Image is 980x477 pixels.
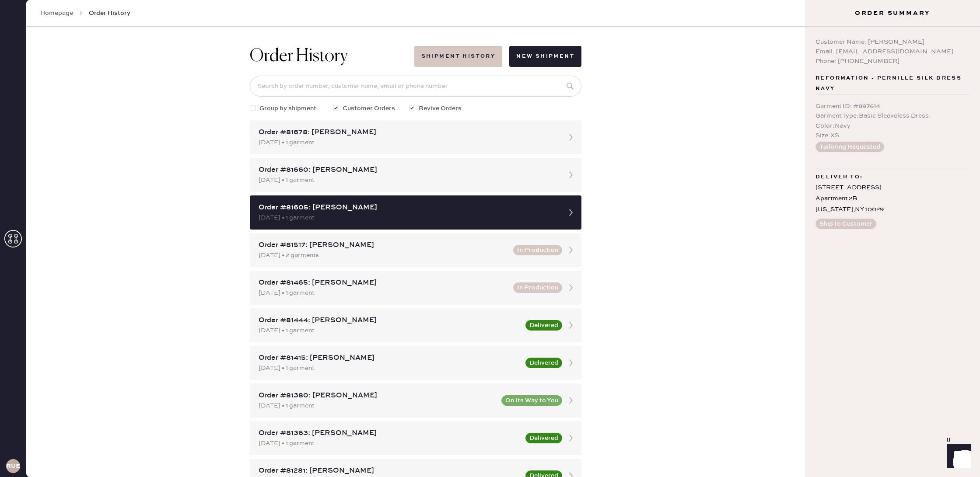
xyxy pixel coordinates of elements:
div: Order #81444: [PERSON_NAME] [259,315,520,326]
div: [DATE] • 2 garments [259,251,508,260]
input: Search by order number, customer name, email or phone number [250,76,581,97]
div: Phone: [PHONE_NUMBER] [815,56,969,66]
span: Group by shipment [259,104,316,113]
div: Order #81517: [PERSON_NAME] [259,240,508,251]
button: Delivered [525,433,562,443]
div: [DATE] • 1 garment [259,363,520,373]
span: Order History [89,9,130,17]
div: [DATE] • 1 garment [259,213,557,223]
div: Customer Name: [PERSON_NAME] [815,37,969,47]
div: Order #81363: [PERSON_NAME] [259,428,520,439]
button: Delivered [525,320,562,331]
div: Order #81465: [PERSON_NAME] [259,278,508,288]
div: Color : Navy [815,121,969,131]
div: [STREET_ADDRESS] Apartment 2B [US_STATE] , NY 10029 [815,182,969,216]
div: [DATE] • 1 garment [259,401,496,411]
button: Tailoring Requested [815,142,884,152]
div: Order #81281: [PERSON_NAME] [259,466,520,476]
iframe: Front Chat [938,438,976,475]
button: New Shipment [509,46,581,67]
div: Email: [EMAIL_ADDRESS][DOMAIN_NAME] [815,47,969,56]
div: [DATE] • 1 garment [259,138,557,147]
div: Garment ID : # 897614 [815,101,969,111]
button: In Production [513,282,562,293]
div: [DATE] • 1 garment [259,175,557,185]
span: Deliver to: [815,172,863,182]
span: Reformation - Pernille Silk Dress Navy [815,73,969,94]
button: On Its Way to You [501,395,562,406]
h3: RUESA [6,463,20,469]
div: Size : XS [815,131,969,140]
button: Delivered [525,358,562,368]
a: Homepage [40,9,73,17]
div: Order #81380: [PERSON_NAME] [259,390,496,401]
div: Order #81660: [PERSON_NAME] [259,165,557,175]
div: Garment Type : Basic Sleeveless Dress [815,111,969,121]
span: Revive Orders [419,104,462,113]
div: Order #81678: [PERSON_NAME] [259,127,557,138]
span: Customer Orders [343,104,395,113]
div: Order #81415: [PERSON_NAME] [259,353,520,363]
div: [DATE] • 1 garment [259,326,520,335]
h3: Order Summary [805,9,980,17]
button: Shipment History [414,46,502,67]
div: [DATE] • 1 garment [259,288,508,298]
div: Order #81605: [PERSON_NAME] [259,202,557,213]
div: [DATE] • 1 garment [259,439,520,448]
h1: Order History [250,46,348,67]
button: Ship to Customer [815,219,876,229]
button: In Production [513,245,562,255]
